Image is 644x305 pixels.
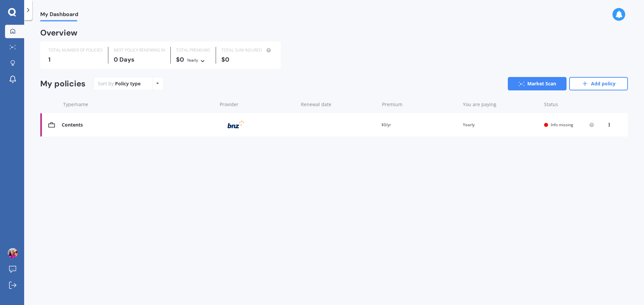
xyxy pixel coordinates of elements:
div: 1 [48,56,103,63]
div: Provider [220,101,296,108]
div: $0 [176,56,210,64]
div: Policy type [115,80,141,87]
img: picture [8,248,18,258]
div: You are paying [463,101,539,108]
img: Contents [48,122,55,128]
span: $0/yr [381,122,391,128]
div: Renewal date [301,101,377,108]
span: My Dashboard [40,11,78,20]
div: Yearly [187,57,198,64]
span: Info missing [551,122,573,128]
div: $0 [221,56,273,63]
div: Overview [40,29,77,36]
img: BNZ [219,119,253,131]
div: Yearly [463,122,539,128]
div: NEXT POLICY RENEWING IN [114,47,165,54]
div: Status [544,101,594,108]
div: TOTAL SUM INSURED [221,47,273,54]
div: TOTAL PREMIUMS [176,47,210,54]
div: TOTAL NUMBER OF POLICIES [48,47,103,54]
div: Premium [382,101,458,108]
div: My policies [40,79,86,89]
div: Sort by: [98,80,141,87]
a: Market Scan [508,77,567,90]
div: Type/name [63,101,214,108]
a: Add policy [569,77,628,90]
div: Contents [62,122,214,128]
div: 0 Days [114,56,165,63]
